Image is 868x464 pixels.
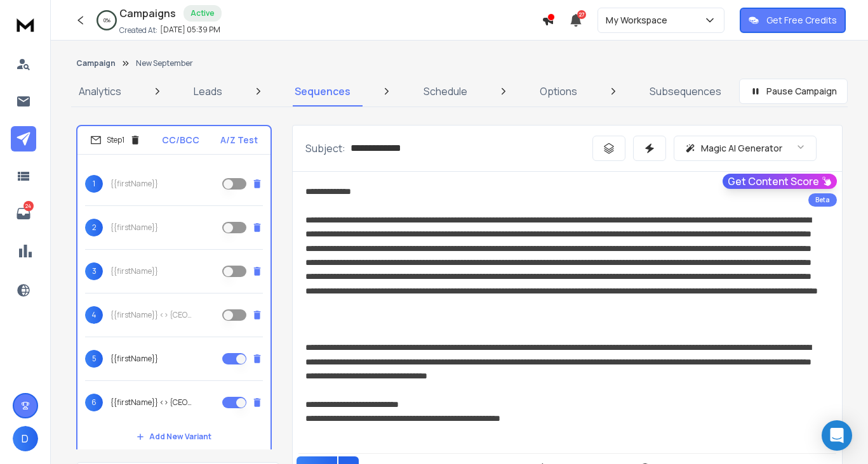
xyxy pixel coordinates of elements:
p: {{firstName}} [110,222,158,233]
span: 5 [85,350,103,368]
div: Active [184,5,222,22]
p: Created At: [119,25,157,35]
a: Options [532,76,585,106]
img: logo [13,13,38,36]
div: Beta [808,193,837,207]
a: Schedule [416,76,475,106]
h1: Campaigns [119,6,176,21]
p: Get Free Credits [766,14,837,27]
p: Options [540,84,577,99]
div: Open Intercom Messenger [822,420,852,451]
p: 0 % [103,16,110,24]
a: Subsequences [642,76,729,106]
p: New September [136,58,193,68]
p: A/Z Test [220,134,258,146]
span: 6 [85,394,103,411]
button: D [13,426,38,451]
p: 24 [23,201,34,211]
p: {{firstName}} <> {CEO executive invitation|Founder Executive Invitation|CEO executive invite|Foun... [110,310,192,320]
p: {{firstName}} [110,266,158,276]
a: 24 [11,201,36,226]
button: Get Free Credits [740,8,846,33]
p: Sequences [295,84,351,99]
span: 2 [85,219,103,236]
p: {{firstName}} [110,179,158,189]
a: Analytics [71,76,129,106]
p: My Workspace [606,14,672,27]
p: {{firstName}} <> {CEO executive invitation|Founder Executive Invitation|CEO executive invite|Foun... [110,397,192,408]
p: Schedule [424,84,467,99]
a: Sequences [287,76,358,106]
p: Subsequences [650,84,721,99]
p: [DATE] 05:39 PM [160,25,220,35]
button: Magic AI Generator [674,136,817,161]
button: Get Content Score [723,174,837,189]
p: Magic AI Generator [701,142,782,155]
p: Leads [194,84,222,99]
span: 27 [577,10,586,19]
span: 4 [85,306,103,324]
p: Subject: [305,141,345,156]
p: {{firstName}} [110,354,158,364]
button: Pause Campaign [739,79,848,104]
p: CC/BCC [162,134,199,146]
p: Analytics [79,84,121,99]
span: 3 [85,262,103,280]
button: Campaign [76,58,116,68]
button: Add New Variant [126,424,222,449]
a: Leads [186,76,230,106]
span: 1 [85,175,103,193]
div: Step 1 [90,134,141,146]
